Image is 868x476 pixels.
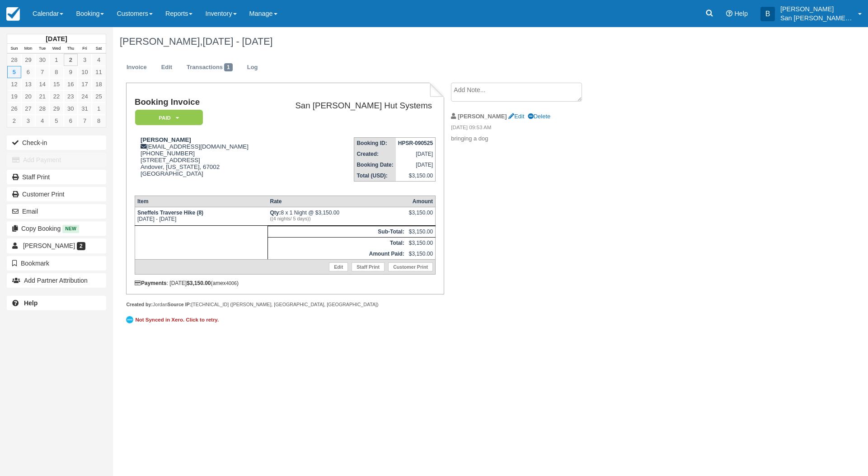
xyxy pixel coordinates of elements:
[92,115,106,127] a: 8
[271,101,432,111] h2: San [PERSON_NAME] Hut Systems
[49,78,63,90] a: 15
[64,54,78,66] a: 2
[23,242,75,249] span: [PERSON_NAME]
[7,103,21,115] a: 26
[329,262,348,271] a: Edit
[240,59,265,76] a: Log
[270,210,281,216] strong: Qty
[7,90,21,103] a: 19
[126,301,444,308] div: Jordan [TECHNICAL_ID] ([PERSON_NAME], [GEOGRAPHIC_DATA], [GEOGRAPHIC_DATA])
[7,170,106,184] a: Staff Print
[407,196,436,207] th: Amount
[126,302,153,307] strong: Created by:
[21,90,35,103] a: 20
[780,14,853,23] p: San [PERSON_NAME] Hut Systems
[64,78,78,90] a: 16
[155,59,179,76] a: Edit
[141,136,191,143] strong: [PERSON_NAME]
[64,115,78,127] a: 6
[270,216,404,221] em: ((4 nights/ 5 days))
[78,103,92,115] a: 31
[92,103,106,115] a: 1
[354,149,396,159] th: Created:
[135,110,203,126] em: Paid
[62,225,79,233] span: New
[7,153,106,167] button: Add Payment
[7,44,21,54] th: Sun
[202,36,272,47] span: [DATE] - [DATE]
[21,44,35,54] th: Mon
[137,210,203,216] strong: Sneffels Traverse Hike (8)
[268,248,407,260] th: Amount Paid:
[726,10,732,17] i: Help
[168,302,192,307] strong: Source IP:
[407,248,436,260] td: $3,150.00
[126,315,221,325] a: Not Synced in Xero. Click to retry.
[7,204,106,219] button: Email
[135,196,267,207] th: Item
[92,78,106,90] a: 18
[7,54,21,66] a: 28
[49,66,63,78] a: 8
[49,90,63,103] a: 22
[35,66,49,78] a: 7
[78,54,92,66] a: 3
[780,5,853,14] p: [PERSON_NAME]
[7,221,106,236] button: Copy Booking New
[396,159,436,170] td: [DATE]
[409,210,433,223] div: $3,150.00
[226,280,237,286] small: 4006
[135,207,267,225] td: [DATE] - [DATE]
[268,207,407,225] td: 8 x 1 Night @ $3,150.00
[734,10,748,17] span: Help
[78,66,92,78] a: 10
[64,44,78,54] th: Thu
[35,103,49,115] a: 28
[92,44,106,54] th: Sat
[35,90,49,103] a: 21
[268,196,407,207] th: Rate
[7,238,106,253] a: [PERSON_NAME] 2
[78,78,92,90] a: 17
[135,280,436,286] div: : [DATE] (amex )
[49,115,63,127] a: 5
[78,90,92,103] a: 24
[64,66,78,78] a: 9
[6,7,20,21] img: checkfront-main-nav-mini-logo.png
[24,299,38,307] b: Help
[458,113,507,120] strong: [PERSON_NAME]
[64,103,78,115] a: 30
[135,109,200,126] a: Paid
[92,66,106,78] a: 11
[7,115,21,127] a: 2
[135,136,267,188] div: [EMAIL_ADDRESS][DOMAIN_NAME] [PHONE_NUMBER] [STREET_ADDRESS] Andover, [US_STATE], 67002 [GEOGRAPH...
[7,135,106,150] button: Check-in
[187,280,211,286] strong: $3,150.00
[78,44,92,54] th: Fri
[388,262,433,271] a: Customer Print
[120,36,757,47] h1: [PERSON_NAME],
[224,63,233,71] span: 1
[49,44,63,54] th: Wed
[21,54,35,66] a: 29
[407,226,436,237] td: $3,150.00
[7,296,106,310] a: Help
[268,226,407,237] th: Sub-Total:
[49,54,63,66] a: 1
[120,59,154,76] a: Invoice
[35,54,49,66] a: 30
[77,242,85,250] span: 2
[21,78,35,90] a: 13
[7,66,21,78] a: 5
[135,98,267,107] h1: Booking Invoice
[451,124,603,134] em: [DATE] 09:53 AM
[7,78,21,90] a: 12
[352,262,385,271] a: Staff Print
[35,78,49,90] a: 14
[180,59,239,76] a: Transactions1
[7,256,106,271] button: Bookmark
[92,90,106,103] a: 25
[760,7,775,21] div: B
[49,103,63,115] a: 29
[528,113,550,120] a: Delete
